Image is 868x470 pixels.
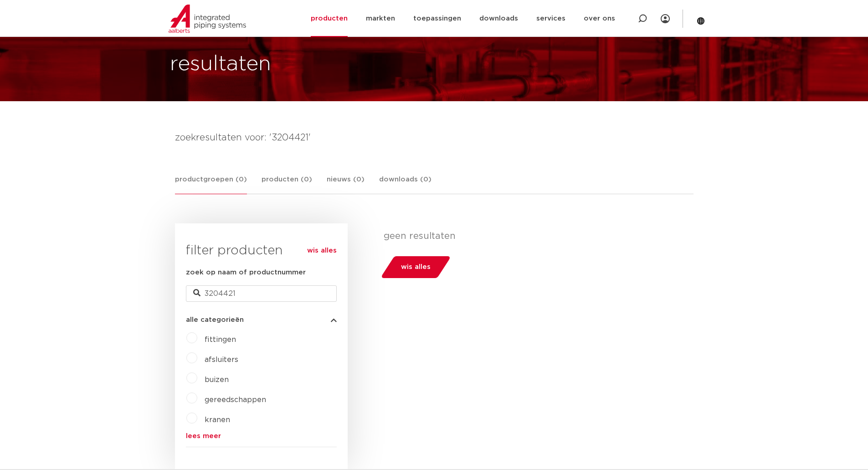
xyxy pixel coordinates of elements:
[307,245,337,256] a: wis alles
[401,260,431,274] span: wis alles
[186,316,244,323] span: alle categorieën
[186,316,337,323] button: alle categorieën
[205,356,238,363] a: afsluiters
[175,130,693,145] h4: zoekresultaten voor: '3204421'
[186,267,306,278] label: zoek op naam of productnummer
[327,174,365,194] a: nieuws (0)
[205,336,236,343] a: fittingen
[186,242,337,260] h3: filter producten
[205,416,230,424] a: kranen
[384,231,687,242] p: geen resultaten
[175,174,247,194] a: productgroepen (0)
[186,285,337,302] input: zoeken
[205,396,266,403] a: gereedschappen
[205,376,229,383] a: buizen
[186,433,337,439] a: lees meer
[170,50,271,79] h1: resultaten
[262,174,312,194] a: producten (0)
[379,174,431,194] a: downloads (0)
